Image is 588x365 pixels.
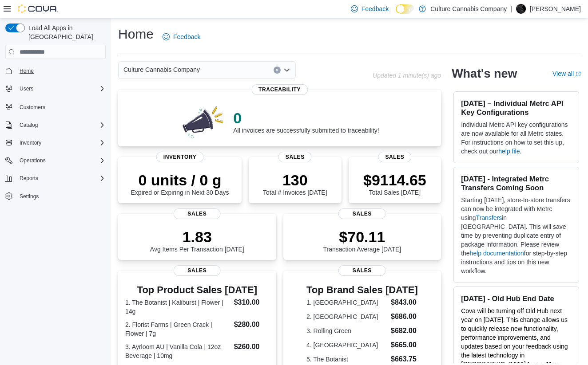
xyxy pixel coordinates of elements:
[150,228,244,253] div: Avg Items Per Transaction [DATE]
[125,298,230,316] dt: 1. The Botanist | Kaliburst | Flower | 14g
[16,120,106,130] span: Catalog
[283,67,290,74] button: Open list of options
[306,355,387,364] dt: 5. The Botanist
[516,4,526,14] div: Matt Coley
[16,66,37,76] a: Home
[338,208,386,219] span: Sales
[173,208,221,219] span: Sales
[2,82,109,95] button: Users
[123,64,200,75] span: Culture Cannabis Company
[363,171,426,196] div: Total Sales [DATE]
[2,190,109,203] button: Settings
[16,101,106,112] span: Customers
[391,326,418,336] dd: $682.00
[173,265,221,276] span: Sales
[234,341,269,352] dd: $260.00
[251,84,308,95] span: Traceability
[2,119,109,131] button: Catalog
[323,228,401,246] p: $70.11
[131,171,229,189] p: 0 units / 0 g
[2,172,109,184] button: Reports
[363,171,426,189] p: $9114.65
[180,104,226,139] img: 0
[16,120,41,130] button: Catalog
[16,173,42,184] button: Reports
[16,83,106,94] span: Users
[25,24,106,41] span: Load All Apps in [GEOGRAPHIC_DATA]
[16,173,106,184] span: Reports
[20,139,41,146] span: Inventory
[396,4,414,14] input: Dark Mode
[20,157,46,164] span: Operations
[125,320,230,338] dt: 2. Florist Farms | Green Crack | Flower | 7g
[20,122,38,129] span: Catalog
[306,298,387,307] dt: 1. [GEOGRAPHIC_DATA]
[323,228,401,253] div: Transaction Average [DATE]
[338,265,386,276] span: Sales
[391,354,418,365] dd: $663.75
[156,152,204,162] span: Inventory
[20,67,34,75] span: Home
[391,340,418,350] dd: $665.00
[20,175,38,182] span: Reports
[306,341,387,349] dt: 4. [GEOGRAPHIC_DATA]
[470,250,524,257] a: help documentation
[552,70,581,77] a: View allExternal link
[131,171,229,196] div: Expired or Expiring in Next 30 Days
[2,64,109,77] button: Home
[510,4,512,14] p: |
[16,155,49,166] button: Operations
[461,294,572,303] h3: [DATE] - Old Hub End Date
[16,137,45,148] button: Inventory
[530,4,581,14] p: [PERSON_NAME]
[391,297,418,308] dd: $843.00
[362,4,389,13] span: Feedback
[234,297,269,308] dd: $310.00
[159,28,204,46] a: Feedback
[5,61,106,226] nav: Complex example
[2,154,109,167] button: Operations
[2,100,109,113] button: Customers
[16,137,106,148] span: Inventory
[234,319,269,330] dd: $280.00
[16,155,106,166] span: Operations
[576,71,581,77] svg: External link
[20,85,33,92] span: Users
[263,171,327,189] p: 130
[498,148,520,155] a: help file
[306,312,387,321] dt: 2. [GEOGRAPHIC_DATA]
[233,109,379,127] p: 0
[274,67,281,74] button: Clear input
[118,25,154,43] h1: Home
[430,4,507,14] p: Culture Cannabis Company
[16,191,42,202] a: Settings
[306,285,418,295] h3: Top Brand Sales [DATE]
[2,137,109,149] button: Inventory
[278,152,312,162] span: Sales
[16,102,49,113] a: Customers
[461,99,572,117] h3: [DATE] – Individual Metrc API Key Configurations
[476,214,502,221] a: Transfers
[16,83,37,94] button: Users
[373,72,441,79] p: Updated 1 minute(s) ago
[20,193,39,200] span: Settings
[150,228,244,246] p: 1.83
[20,104,45,111] span: Customers
[173,32,200,41] span: Feedback
[263,171,327,196] div: Total # Invoices [DATE]
[18,4,58,13] img: Cova
[461,120,572,156] p: Individual Metrc API key configurations are now available for all Metrc states. For instructions ...
[461,196,572,275] p: Starting [DATE], store-to-store transfers can now be integrated with Metrc using in [GEOGRAPHIC_D...
[306,326,387,335] dt: 3. Rolling Green
[452,67,517,81] h2: What's new
[125,285,269,295] h3: Top Product Sales [DATE]
[233,109,379,134] div: All invoices are successfully submitted to traceability!
[378,152,411,162] span: Sales
[125,342,230,360] dt: 3. Ayrloom AU | Vanilla Cola | 12oz Beverage | 10mg
[391,311,418,322] dd: $686.00
[461,174,572,192] h3: [DATE] - Integrated Metrc Transfers Coming Soon
[16,65,106,76] span: Home
[16,191,106,202] span: Settings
